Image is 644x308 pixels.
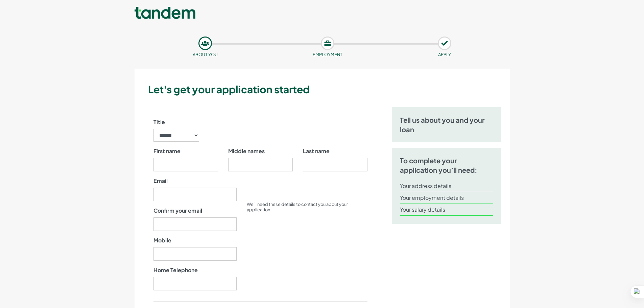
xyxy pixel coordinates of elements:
label: Confirm your email [153,207,202,215]
label: Middle names [228,147,265,155]
label: First name [153,147,181,155]
label: Home Telephone [153,266,198,274]
li: Your salary details [400,204,494,216]
label: Last name [303,147,330,155]
small: APPLY [438,52,451,57]
li: Your employment details [400,192,494,204]
label: Mobile [153,236,171,244]
small: We’ll need these details to contact you about your application. [247,202,348,212]
small: About you [193,52,218,57]
li: Your address details [400,180,494,192]
h5: To complete your application you’ll need: [400,156,494,175]
label: Title [153,118,165,126]
label: Email [153,177,168,185]
h3: Let's get your application started [148,82,507,96]
small: Employment [313,52,342,57]
h5: Tell us about you and your loan [400,115,494,134]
